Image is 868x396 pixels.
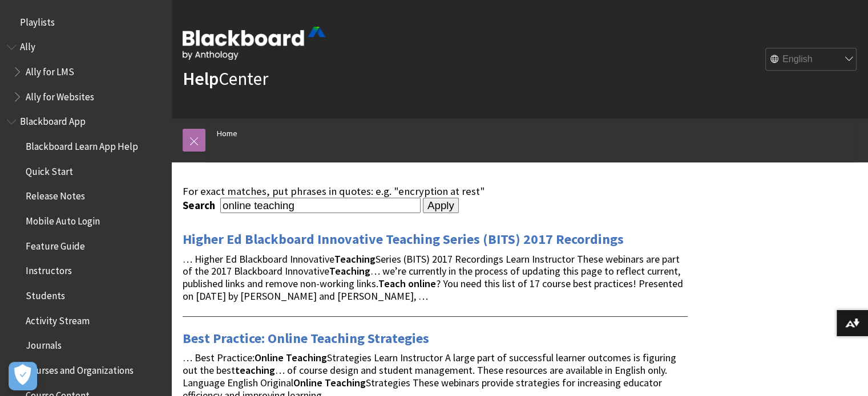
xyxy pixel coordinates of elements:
[183,67,219,90] strong: Help
[235,364,275,377] strong: teaching
[20,112,86,128] span: Blackboard App
[26,286,65,301] span: Students
[26,187,85,202] span: Release Notes
[183,185,688,198] div: For exact matches, put phrases in quotes: e.g. "encryption at rest"
[26,162,73,177] span: Quick Start
[26,262,72,277] span: Instructors
[293,376,322,389] strong: Online
[286,351,327,364] strong: Teaching
[26,361,134,376] span: Courses and Organizations
[255,351,284,364] strong: Online
[26,211,100,227] span: Mobile Auto Login
[20,13,55,28] span: Playlists
[183,199,218,212] label: Search
[183,67,268,90] a: HelpCenter
[26,87,94,103] span: Ally for Websites
[183,230,624,248] a: Higher Ed Blackboard Innovative Teaching Series (BITS) 2017 Recordings
[26,137,138,152] span: Blackboard Learn App Help
[183,252,683,303] span: … Higher Ed Blackboard Innovative Series (BITS) 2017 Recordings Learn Instructor These webinars a...
[9,362,37,390] button: Open Preferences
[334,252,376,266] strong: Teaching
[26,336,62,352] span: Journals
[183,329,429,348] a: Best Practice: Online Teaching Strategies
[7,13,164,32] nav: Book outline for Playlists
[26,311,90,326] span: Activity Stream
[329,264,370,277] strong: Teaching
[423,198,459,214] input: Apply
[26,62,74,77] span: Ally for LMS
[766,48,857,71] select: Site Language Selector
[378,277,436,290] strong: Teach online
[20,38,35,53] span: Ally
[217,126,237,141] a: Home
[7,38,164,107] nav: Book outline for Anthology Ally Help
[325,376,366,389] strong: Teaching
[26,236,85,252] span: Feature Guide
[183,27,325,60] img: Blackboard by Anthology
